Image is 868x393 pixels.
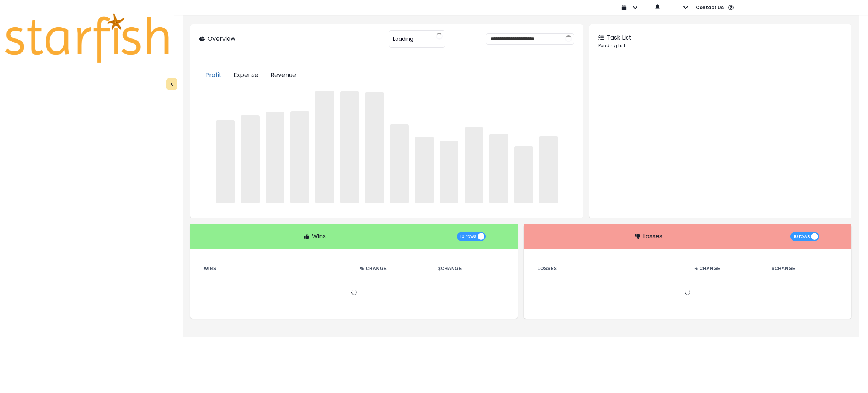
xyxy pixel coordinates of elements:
button: Profit [199,68,228,83]
span: ‌ [489,134,508,204]
p: Losses [643,232,662,241]
span: ‌ [390,124,409,203]
button: Expense [228,68,264,83]
span: 10 rows [460,232,477,241]
span: ‌ [241,115,260,203]
th: Losses [531,264,688,273]
span: ‌ [465,127,483,203]
span: ‌ [539,136,558,203]
p: Task List [607,33,631,42]
span: ‌ [514,146,533,204]
span: ‌ [315,91,334,203]
th: % Change [688,264,766,273]
span: ‌ [440,141,458,203]
span: ‌ [415,137,434,203]
span: ‌ [340,91,359,203]
span: ‌ [216,120,235,203]
th: $ Change [766,264,844,273]
span: 10 rows [793,232,810,241]
th: Wins [198,264,354,273]
span: ‌ [290,111,309,204]
span: ‌ [266,112,284,203]
th: $ Change [432,264,510,273]
th: % Change [354,264,432,273]
button: Revenue [264,68,302,83]
p: Wins [312,232,326,241]
span: Loading [393,31,413,47]
p: Overview [208,34,235,43]
p: Pending List [598,42,842,49]
span: ‌ [365,92,384,203]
